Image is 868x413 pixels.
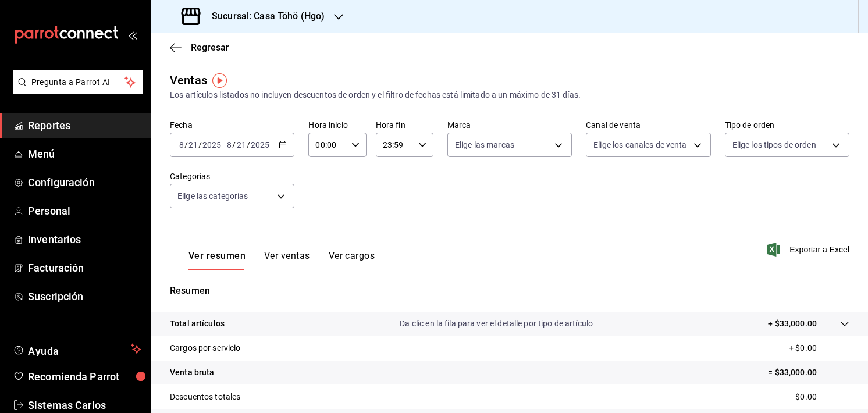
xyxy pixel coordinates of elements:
input: ---- [250,140,270,149]
button: Ver resumen [188,250,246,270]
button: Regresar [170,42,229,53]
label: Marca [447,121,572,129]
label: Hora inicio [308,121,366,129]
span: Sistemas Carlos [28,397,141,413]
div: navigation tabs [188,250,375,270]
h3: Sucursal: Casa Töhö (Hgo) [202,9,325,23]
span: Reportes [28,118,141,133]
span: / [184,140,188,149]
a: Pregunta a Parrot AI [8,84,143,97]
span: Elige los canales de venta [593,139,686,151]
span: Ayuda [28,342,126,356]
span: Elige las marcas [455,139,514,151]
span: Elige los tipos de orden [732,139,816,151]
span: Personal [28,203,141,219]
p: - $0.00 [791,391,849,403]
p: = $33,000.00 [768,366,849,379]
span: Configuración [28,175,141,190]
input: -- [226,140,232,149]
span: / [198,140,202,149]
p: Cargos por servicio [170,342,241,354]
label: Hora fin [376,121,433,129]
input: -- [188,140,198,149]
img: Tooltip marker [212,73,227,88]
span: - [223,140,225,149]
span: / [247,140,250,149]
button: Exportar a Excel [770,243,849,257]
label: Tipo de orden [725,121,849,129]
p: Descuentos totales [170,391,240,403]
button: Pregunta a Parrot AI [13,70,143,94]
div: Los artículos listados no incluyen descuentos de orden y el filtro de fechas está limitado a un m... [170,89,849,101]
span: Regresar [191,42,229,53]
span: Menú [28,146,141,162]
button: open_drawer_menu [128,30,137,40]
button: Ver ventas [264,250,310,270]
span: Facturación [28,260,141,276]
p: Resumen [170,284,849,298]
label: Canal de venta [586,121,710,129]
label: Categorías [170,172,294,180]
p: Da clic en la fila para ver el detalle por tipo de artículo [400,318,593,330]
p: + $0.00 [789,342,849,354]
input: ---- [202,140,222,149]
label: Fecha [170,121,294,129]
span: Inventarios [28,232,141,247]
span: Pregunta a Parrot AI [31,76,125,88]
button: Ver cargos [329,250,375,270]
input: -- [236,140,247,149]
input: -- [179,140,184,149]
span: Suscripción [28,289,141,304]
span: Recomienda Parrot [28,369,141,384]
div: Ventas [170,72,207,89]
p: + $33,000.00 [768,318,817,330]
p: Venta bruta [170,366,214,379]
p: Total artículos [170,318,225,330]
span: / [232,140,236,149]
span: Elige las categorías [177,190,248,202]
